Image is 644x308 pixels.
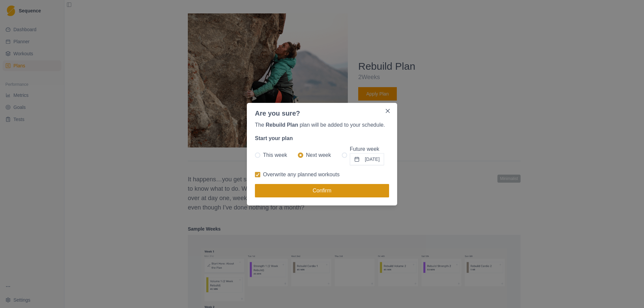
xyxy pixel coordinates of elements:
span: This week [263,151,287,159]
span: Next week [306,151,331,159]
header: Are you sure? [247,103,397,118]
button: Future week [350,153,384,165]
button: Close [382,106,393,116]
p: Future week [350,145,384,153]
span: Overwrite any planned workouts [263,171,340,179]
button: Confirm [255,184,389,197]
div: The plan will be added to your schedule. [247,118,397,205]
p: Rebuild Plan [266,122,298,128]
p: Start your plan [255,134,389,142]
